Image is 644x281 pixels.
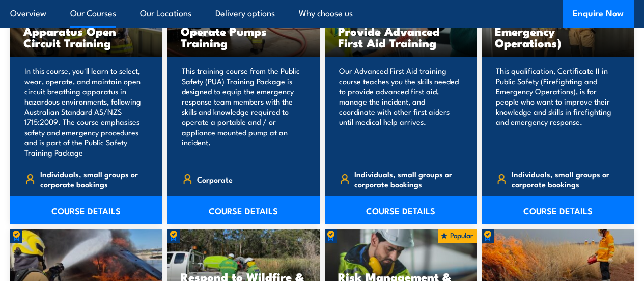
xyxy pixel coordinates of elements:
[23,13,149,48] h3: Operate Breathing Apparatus Open Circuit Training
[325,196,477,224] a: COURSE DETAILS
[10,196,162,224] a: COURSE DETAILS
[40,169,145,189] span: Individuals, small groups or corporate bookings
[339,66,460,158] p: Our Advanced First Aid training course teaches you the skills needed to provide advanced first ai...
[182,66,302,158] p: This training course from the Public Safety (PUA) Training Package is designed to equip the emerg...
[338,25,464,48] h3: Provide Advanced First Aid Training
[482,196,634,224] a: COURSE DETAILS
[167,196,320,224] a: COURSE DETAILS
[496,66,617,158] p: This qualification, Certificate II in Public Safety (Firefighting and Emergency Operations), is f...
[512,169,617,189] span: Individuals, small groups or corporate bookings
[24,66,145,158] p: In this course, you'll learn to select, wear, operate, and maintain open circuit breathing appara...
[197,171,233,187] span: Corporate
[354,169,459,189] span: Individuals, small groups or corporate bookings
[181,25,306,48] h3: Operate Pumps Training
